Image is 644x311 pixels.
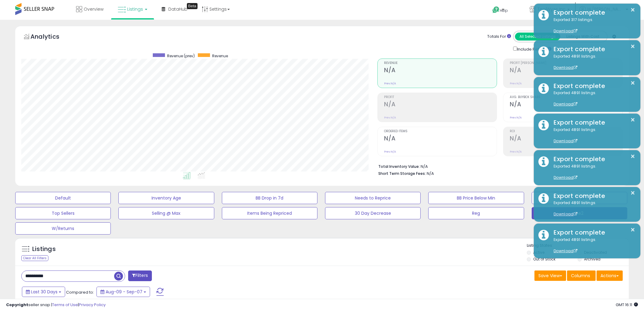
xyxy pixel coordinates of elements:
button: Inventory Age [118,192,214,204]
div: Clear All Filters [21,255,48,261]
div: Export complete [549,82,636,90]
div: Exported 4891 listings. [549,54,636,71]
button: Selling @ Max [118,207,214,219]
a: Download [554,211,577,217]
div: Exported 4891 listings. [549,164,636,181]
button: Reg [428,207,524,219]
div: Exported 4891 listings. [549,237,636,254]
h2: N/A [384,135,497,143]
div: Export complete [549,228,636,237]
div: Exported 4891 listings. [549,200,636,217]
button: Items Being Repriced [222,207,317,219]
small: Prev: N/A [384,150,396,154]
div: Exported 4891 listings. [549,90,636,107]
button: Default [15,192,111,204]
label: Active [533,250,544,255]
small: Prev: N/A [510,150,522,154]
button: × [630,226,635,234]
a: Download [554,138,577,143]
div: Export complete [549,45,636,54]
button: W/Returns [15,222,111,235]
small: Prev: N/A [510,116,522,119]
span: ROI [510,130,622,133]
a: Download [554,65,577,70]
div: Export complete [549,8,636,17]
small: Prev: N/A [384,82,396,85]
button: Columns [567,270,596,281]
a: Download [554,28,577,34]
button: Last 30 Days [22,287,65,297]
span: Profit [384,96,497,99]
button: All Selected Listings [515,33,560,41]
span: Aug-09 - Sep-07 [106,289,142,295]
label: Out of Stock [533,256,555,262]
button: De2 [532,207,627,219]
span: Columns [571,273,590,279]
small: Prev: N/A [384,116,396,119]
button: BB Drop in 7d [222,192,317,204]
h2: N/A [510,135,622,143]
strong: Copyright [6,302,28,308]
span: Profit [PERSON_NAME] [510,62,622,65]
span: Revenue (prev) [167,53,195,58]
span: Avg. Buybox Share [510,96,622,99]
button: × [630,116,635,124]
a: Terms of Use [52,302,78,308]
span: DataHub [168,6,187,12]
div: Include Returns [509,45,559,52]
button: Non Competitive [532,192,627,204]
button: × [630,189,635,197]
p: Listing States: [527,243,629,249]
div: Totals For [487,34,511,40]
span: 2025-10-8 16:11 GMT [616,302,638,308]
button: BB Price Below Min [428,192,524,204]
label: Archived [584,256,600,262]
h2: N/A [384,67,497,75]
button: × [630,153,635,160]
i: Get Help [492,6,500,14]
button: Filters [128,270,152,281]
a: Download [554,175,577,180]
span: N/A [427,171,434,176]
button: Save View [534,270,566,281]
span: Ordered Items [384,130,497,133]
li: N/A [378,162,618,170]
div: Export complete [549,192,636,200]
h5: Analytics [30,32,71,42]
a: Privacy Policy [79,302,106,308]
div: seller snap | | [6,302,106,308]
span: Revenue [212,53,228,58]
h5: Listings [32,245,56,253]
button: Aug-09 - Sep-07 [96,287,150,297]
span: Revenue [384,62,497,65]
div: Export complete [549,155,636,164]
button: Needs to Reprice [325,192,421,204]
a: Download [554,101,577,107]
span: Last 30 Days [31,289,58,295]
button: Top Sellers [15,207,111,219]
b: Total Inventory Value: [378,164,420,169]
button: × [630,43,635,50]
span: Overview [84,6,103,12]
h2: N/A [510,101,622,109]
h2: N/A [510,67,622,75]
button: 30 Day Decrease [325,207,421,219]
div: Exported 4891 listings. [549,127,636,144]
small: Prev: N/A [510,82,522,85]
span: Compared to: [66,289,94,295]
b: Short Term Storage Fees: [378,171,426,176]
button: Actions [597,270,623,281]
button: × [630,79,635,87]
span: Help [500,8,508,13]
div: Exported 317 listings. [549,17,636,34]
a: Download [554,248,577,253]
a: Help [488,2,520,20]
div: Export complete [549,118,636,127]
button: × [630,6,635,14]
h2: N/A [384,101,497,109]
div: Tooltip anchor [187,3,198,9]
span: Listings [127,6,143,12]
